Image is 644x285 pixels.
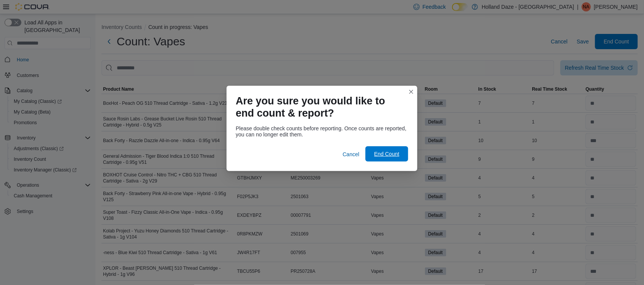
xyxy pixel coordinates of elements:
[236,125,408,138] div: Please double check counts before reporting. Once counts are reported, you can no longer edit them.
[236,95,402,119] h1: Are you sure you would like to end count & report?
[340,147,362,162] button: Cancel
[374,150,399,158] span: End Count
[407,87,416,96] button: Closes this modal window
[343,151,359,158] span: Cancel
[365,146,408,162] button: End Count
